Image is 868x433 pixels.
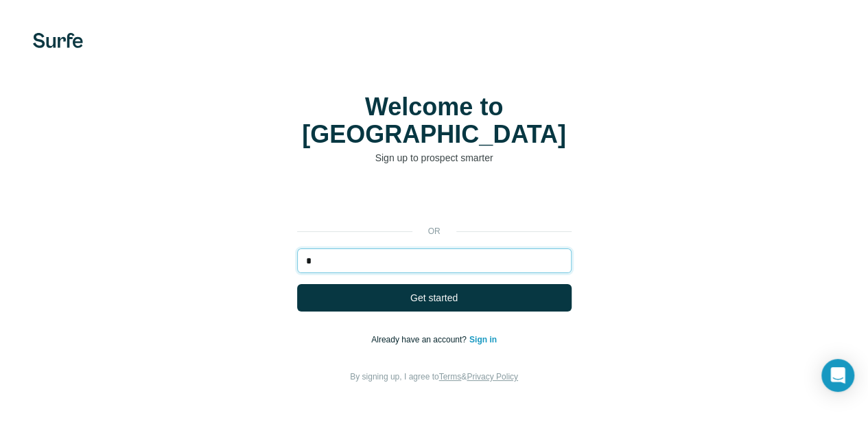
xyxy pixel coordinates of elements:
p: Sign up to prospect smarter [297,151,572,165]
span: Get started [410,291,458,305]
p: or [412,225,456,237]
button: Get started [297,284,572,312]
img: Surfe's logo [33,33,83,48]
iframe: Sign in with Google Button [290,185,578,215]
a: Sign in [469,335,497,344]
div: Open Intercom Messenger [821,359,854,392]
a: Terms [439,372,462,382]
span: By signing up, I agree to & [350,372,518,382]
h1: Welcome to [GEOGRAPHIC_DATA] [297,93,572,148]
a: Privacy Policy [467,372,518,382]
span: Already have an account? [371,335,469,344]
